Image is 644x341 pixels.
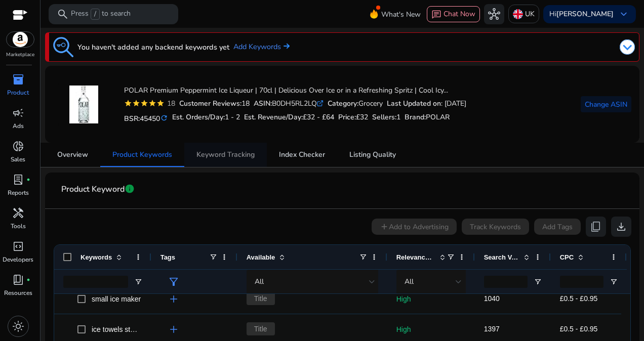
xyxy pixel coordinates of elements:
span: small ice maker [92,295,141,303]
span: Search Volume [484,253,519,261]
span: ice towels stay cool [92,325,153,333]
img: arrow-right.svg [281,43,290,49]
h5: Sellers: [372,113,400,122]
mat-icon: star [140,99,148,107]
span: POLAR [426,112,450,122]
button: Open Filter Menu [534,278,542,286]
img: 41Vi4QnmRcL._AC_SR38,50_.jpg [65,86,103,123]
span: 1040 [484,294,500,303]
div: 18 [165,98,175,109]
input: Keywords Filter Input [63,276,128,288]
span: Product Keywords [112,151,172,158]
h4: POLAR Premium Peppermint Ice Liqueur | 70cl | Delicious Over Ice or in a Refreshing Spritz | Cool... [124,87,466,95]
p: High [396,319,466,340]
div: 18 [179,98,250,109]
span: fiber_manual_record [26,278,30,282]
span: All [255,277,264,286]
span: filter_alt [168,276,180,288]
span: Keywords [80,253,112,261]
span: Keyword Tracking [196,151,255,158]
p: UK [525,5,535,23]
p: Reports [8,188,29,197]
span: 45450 [140,114,160,123]
button: chatChat Now [427,6,480,22]
img: uk.svg [513,9,523,19]
input: Search Volume Filter Input [484,276,528,288]
p: Press to search [71,9,131,20]
span: Relevance Score [396,253,435,261]
span: CPC [560,253,574,261]
span: add [168,293,180,305]
span: £32 [356,112,368,122]
span: lab_profile [12,174,24,186]
h5: Price: [338,113,368,122]
span: hub [488,8,500,20]
p: Product [7,88,29,97]
span: Title [247,322,275,335]
img: keyword-tracking.svg [53,37,73,57]
span: fiber_manual_record [26,178,30,182]
span: £0.5 - £0.95 [560,294,598,303]
p: Tools [11,222,26,231]
mat-icon: star [132,99,140,107]
img: amazon.svg [7,32,34,47]
span: Change ASIN [585,99,627,110]
p: Sales [11,155,25,164]
button: Open Filter Menu [134,278,142,286]
button: Change ASIN [581,96,631,112]
h5: BSR: [124,112,168,123]
span: £32 - £64 [303,112,334,122]
span: What's New [381,6,421,23]
p: Hi [549,11,614,18]
span: search [57,8,69,20]
span: add [168,323,180,335]
b: Customer Reviews: [179,99,241,108]
h3: You haven't added any backend keywords yet [77,41,229,53]
p: Marketplace [6,51,34,59]
span: Product Keyword [61,181,125,198]
p: High [396,289,466,310]
h5: : [405,113,450,122]
span: inventory_2 [12,73,24,86]
span: campaign [12,107,24,119]
h5: Est. Orders/Day: [172,113,240,122]
span: code_blocks [12,240,24,252]
b: ASIN: [254,99,272,108]
span: donut_small [12,140,24,152]
p: Resources [4,288,32,297]
mat-icon: star [148,99,156,107]
span: light_mode [12,320,24,332]
span: info [125,184,135,194]
span: download [615,221,627,233]
a: Add Keywords [233,41,290,53]
mat-icon: star [156,99,165,107]
span: Available [247,253,275,261]
span: Index Checker [279,151,325,158]
div: : [DATE] [387,98,466,109]
mat-icon: refresh [160,113,168,123]
b: [PERSON_NAME] [556,9,614,19]
mat-icon: star [124,99,132,107]
span: 1 [396,112,400,122]
span: keyboard_arrow_down [618,8,630,20]
p: Developers [3,255,33,264]
b: Last Updated on [387,99,441,108]
div: B0DH5RL2LQ [254,98,324,109]
span: All [405,277,414,286]
span: 1 - 2 [225,112,240,122]
span: handyman [12,207,24,219]
img: dropdown-arrow.svg [620,39,635,55]
span: Listing Quality [349,151,396,158]
h5: Est. Revenue/Day: [244,113,334,122]
span: Chat Now [444,9,475,19]
button: download [611,217,631,237]
div: Grocery [328,98,383,109]
span: Brand [405,112,424,122]
span: chat [431,10,441,20]
input: CPC Filter Input [560,276,603,288]
span: book_4 [12,274,24,286]
span: Overview [57,151,88,158]
span: Tags [160,253,175,261]
span: Title [247,292,275,305]
p: Ads [13,121,24,131]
